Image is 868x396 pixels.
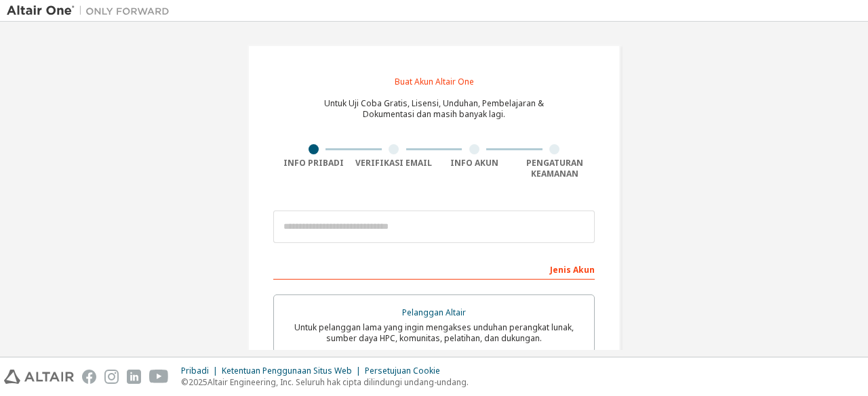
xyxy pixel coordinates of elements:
[222,365,352,376] font: Ketentuan Penggunaan Situs Web
[181,365,209,376] font: Pribadi
[324,97,544,109] font: Untuk Uji Coba Gratis, Lisensi, Unduhan, Pembelajaran &
[7,4,176,18] img: Altair Satu
[526,157,583,179] font: Pengaturan Keamanan
[365,365,440,376] font: Persetujuan Cookie
[402,307,466,318] font: Pelanggan Altair
[283,157,344,169] font: Info Pribadi
[104,370,119,384] img: instagram.svg
[181,376,189,388] font: ©
[550,264,595,276] font: Jenis Akun
[208,376,469,388] font: Altair Engineering, Inc. Seluruh hak cipta dilindungi undang-undang.
[149,370,169,384] img: youtube.svg
[127,370,141,384] img: linkedin.svg
[363,108,505,120] font: Dokumentasi dan masih banyak lagi.
[4,370,74,384] img: altair_logo.svg
[395,76,474,87] font: Buat Akun Altair One
[82,370,96,384] img: facebook.svg
[450,157,498,169] font: Info Akun
[294,322,574,344] font: Untuk pelanggan lama yang ingin mengakses unduhan perangkat lunak, sumber daya HPC, komunitas, pe...
[189,376,208,388] font: 2025
[355,157,432,169] font: Verifikasi Email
